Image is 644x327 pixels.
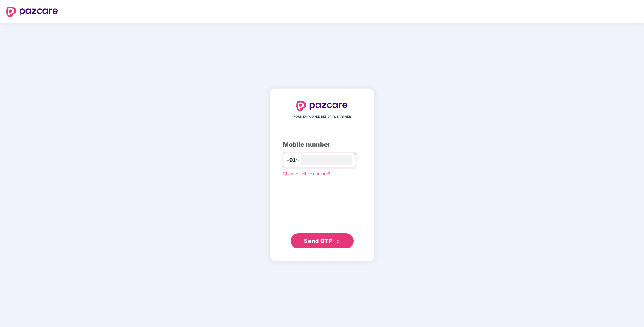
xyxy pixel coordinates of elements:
[286,156,296,164] span: +91
[283,140,361,150] div: Mobile number
[304,237,332,244] span: Send OTP
[6,7,58,17] img: logo
[283,171,330,176] a: Change mobile number?
[293,114,351,119] span: YOUR EMPLOYEE BENEFITS PARTNER
[296,158,300,162] span: down
[291,233,354,248] button: Send OTPdouble-right
[336,239,340,243] span: double-right
[296,101,348,111] img: logo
